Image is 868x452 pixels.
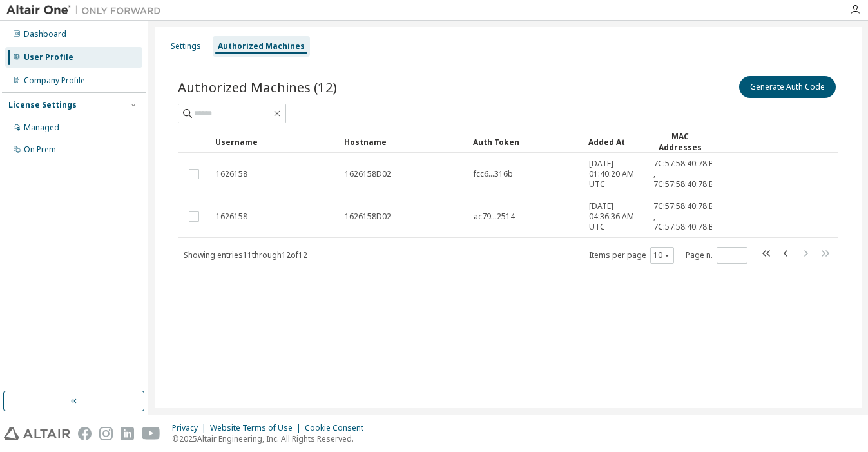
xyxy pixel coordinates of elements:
[184,250,307,260] span: Showing entries 11 through 12 of 12
[739,76,836,98] button: Generate Auth Code
[345,169,391,179] span: 1626158D02
[210,423,305,433] div: Website Terms of Use
[305,423,371,433] div: Cookie Consent
[589,247,674,264] span: Items per page
[6,4,168,17] img: Altair One
[216,211,247,222] span: 1626158
[653,131,707,153] div: MAC Addresses
[473,132,578,152] div: Auth Token
[142,427,160,440] img: youtube.svg
[24,75,85,86] div: Company Profile
[24,144,56,155] div: On Prem
[171,41,201,52] div: Settings
[474,169,513,179] span: fcc6...316b
[345,211,391,222] span: 1626158D02
[178,78,337,96] span: Authorized Machines (12)
[24,123,59,133] div: Managed
[653,201,720,232] span: 7C:57:58:40:78:BA , 7C:57:58:40:78:BD
[172,423,210,433] div: Privacy
[24,52,73,63] div: User Profile
[653,159,720,190] span: 7C:57:58:40:78:BA , 7C:57:58:40:78:BD
[653,250,671,260] button: 10
[218,41,305,52] div: Authorized Machines
[78,427,92,440] img: facebook.svg
[589,201,642,232] span: [DATE] 04:36:36 AM UTC
[216,169,247,179] span: 1626158
[4,427,70,440] img: altair_logo.svg
[686,247,747,264] span: Page n.
[588,132,642,152] div: Added At
[24,29,66,39] div: Dashboard
[589,159,642,190] span: [DATE] 01:40:20 AM UTC
[99,427,113,440] img: instagram.svg
[215,132,334,152] div: Username
[8,100,77,110] div: License Settings
[172,433,371,444] p: © 2025 Altair Engineering, Inc. All Rights Reserved.
[344,132,463,152] div: Hostname
[121,427,134,440] img: linkedin.svg
[474,211,515,222] span: ac79...2514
